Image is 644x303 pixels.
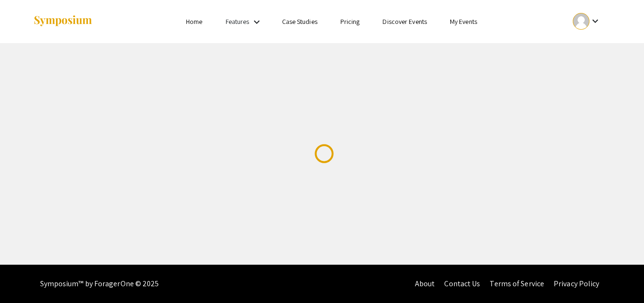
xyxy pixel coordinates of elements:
[563,11,611,32] button: Expand account dropdown
[282,17,317,26] a: Case Studies
[382,17,427,26] a: Discover Events
[186,17,202,26] a: Home
[33,15,93,28] img: Symposium by ForagerOne
[226,17,250,26] a: Features
[554,279,599,289] a: Privacy Policy
[444,279,480,289] a: Contact Us
[415,279,435,289] a: About
[40,265,159,303] div: Symposium™ by ForagerOne © 2025
[490,279,544,289] a: Terms of Service
[589,15,601,27] mat-icon: Expand account dropdown
[340,17,360,26] a: Pricing
[251,16,262,28] mat-icon: Expand Features list
[450,17,477,26] a: My Events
